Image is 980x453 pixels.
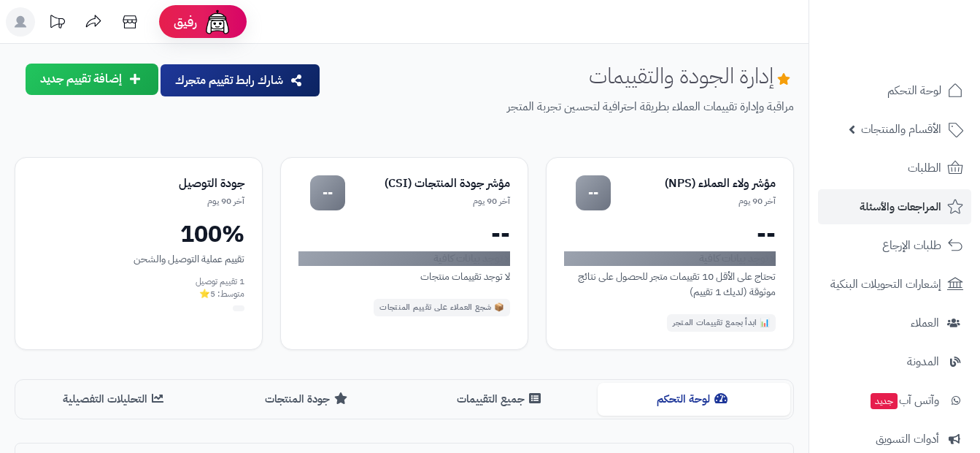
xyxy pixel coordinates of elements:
[564,251,776,266] div: لا توجد بيانات كافية
[39,7,75,40] a: تحديثات المنصة
[33,275,244,300] div: 1 تقييم توصيل متوسط: 5⭐
[33,251,244,267] div: تقييم عملية التوصيل والشحن
[298,222,510,245] div: --
[576,175,611,210] div: --
[911,313,939,333] span: العملاء
[298,251,510,266] div: لا توجد بيانات كافية
[26,64,158,95] button: إضافة تقييم جديد
[298,269,510,284] div: لا توجد تقييمات منتجات
[80,195,244,208] div: آخر 90 يوم
[161,64,320,96] button: شارك رابط تقييم متجرك
[212,383,405,416] button: جودة المنتجات
[876,429,939,449] span: أدوات التسويق
[871,393,898,409] span: جديد
[45,175,80,210] div: --
[589,64,794,88] h1: إدارة الجودة والتقييمات
[310,175,345,210] div: --
[818,383,971,418] a: وآتس آبجديد
[869,390,939,411] span: وآتس آب
[887,80,941,101] span: لوحة التحكم
[818,228,971,263] a: طلبات الإرجاع
[80,175,244,192] div: جودة التوصيل
[861,119,941,140] span: الأقسام والمنتجات
[33,222,244,245] div: 100%
[818,73,971,108] a: لوحة التحكم
[818,305,971,340] a: العملاء
[18,383,212,416] button: التحليلات التفصيلية
[374,299,510,316] div: 📦 شجع العملاء على تقييم المنتجات
[333,99,794,115] p: مراقبة وإدارة تقييمات العملاء بطريقة احترافية لتحسين تجربة المتجر
[611,175,776,192] div: مؤشر ولاء العملاء (NPS)
[830,274,941,294] span: إشعارات التحويلات البنكية
[611,195,776,208] div: آخر 90 يوم
[203,7,232,37] img: ai-face.png
[564,269,776,300] div: تحتاج على الأقل 10 تقييمات متجر للحصول على نتائج موثوقة (لديك 1 تقييم)
[174,13,197,31] span: رفيق
[818,267,971,302] a: إشعارات التحويلات البنكية
[404,383,598,416] button: جميع التقييمات
[818,189,971,224] a: المراجعات والأسئلة
[564,222,776,245] div: --
[907,351,939,372] span: المدونة
[860,197,941,217] span: المراجعات والأسئلة
[598,383,791,416] button: لوحة التحكم
[882,235,941,256] span: طلبات الإرجاع
[818,344,971,379] a: المدونة
[667,314,776,332] div: 📊 ابدأ بجمع تقييمات المتجر
[345,175,510,192] div: مؤشر جودة المنتجات (CSI)
[345,195,510,208] div: آخر 90 يوم
[908,158,941,178] span: الطلبات
[818,151,971,186] a: الطلبات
